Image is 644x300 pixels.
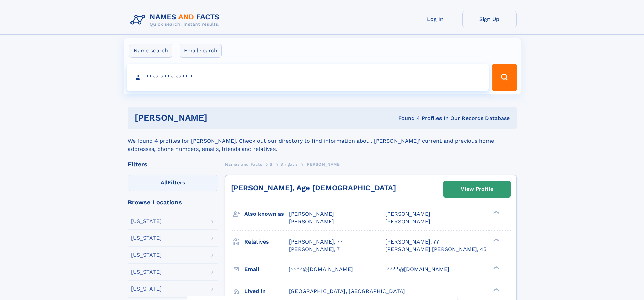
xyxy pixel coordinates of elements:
span: All [161,179,168,186]
div: We found 4 profiles for [PERSON_NAME]. Check out our directory to find information about [PERSON_... [128,129,517,153]
span: [PERSON_NAME] [289,211,334,217]
div: [US_STATE] [131,252,162,258]
div: View Profile [461,181,493,197]
div: Found 4 Profiles In Our Records Database [303,115,510,122]
div: ❯ [492,210,500,215]
label: Name search [129,44,172,58]
a: [PERSON_NAME], 71 [289,246,342,253]
span: [PERSON_NAME] [305,162,341,167]
span: Sirigotis [280,162,297,167]
button: Search Button [492,64,517,91]
h3: Lived in [244,285,289,297]
span: [PERSON_NAME] [289,218,334,225]
span: [PERSON_NAME] [385,211,430,217]
a: Sign Up [462,11,517,27]
label: Email search [180,44,222,58]
div: Filters [128,161,218,167]
a: [PERSON_NAME], 77 [289,238,343,246]
input: search input [127,64,489,91]
div: [US_STATE] [131,286,162,292]
div: [US_STATE] [131,218,162,224]
a: [PERSON_NAME] [PERSON_NAME], 45 [385,246,486,253]
span: [GEOGRAPHIC_DATA], [GEOGRAPHIC_DATA] [289,288,405,294]
h1: [PERSON_NAME] [135,114,303,122]
span: [PERSON_NAME] [385,218,430,225]
div: ❯ [492,265,500,270]
h3: Relatives [244,236,289,248]
div: [US_STATE] [131,235,162,241]
div: ❯ [492,238,500,242]
label: Filters [128,175,218,191]
div: [US_STATE] [131,269,162,275]
h3: Email [244,263,289,275]
a: [PERSON_NAME], Age [DEMOGRAPHIC_DATA] [231,184,396,192]
div: ❯ [492,287,500,292]
img: Logo Names and Facts [128,11,225,29]
span: S [270,162,273,167]
a: S [270,160,273,168]
a: Log In [408,11,462,27]
h3: Also known as [244,208,289,220]
a: View Profile [444,181,510,197]
div: Browse Locations [128,199,218,205]
a: [PERSON_NAME], 77 [385,238,439,246]
a: Names and Facts [225,160,262,168]
a: Sirigotis [280,160,297,168]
